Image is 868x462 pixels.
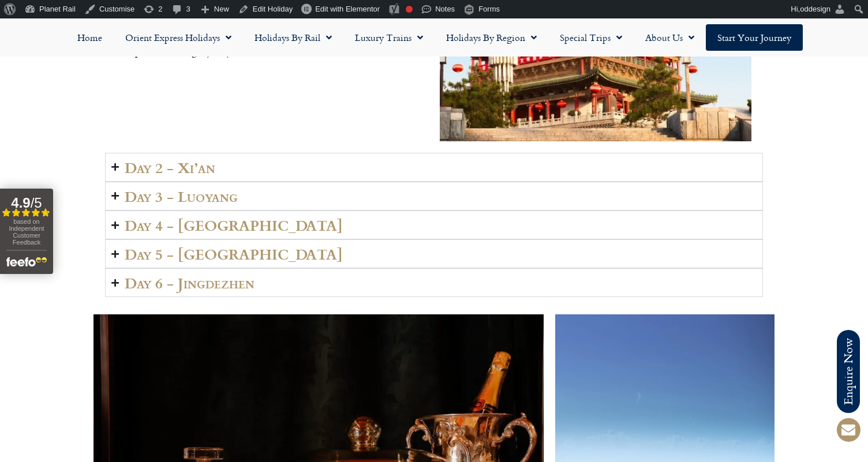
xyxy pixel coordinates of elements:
span: Edit with Elementor [315,5,380,13]
summary: Day 4 - [GEOGRAPHIC_DATA] [105,211,763,239]
summary: Day 5 - [GEOGRAPHIC_DATA] [105,239,763,268]
summary: Day 6 - Jingdezhen [105,268,763,297]
a: Start your Journey [706,24,803,51]
h2: Day 2 - Xi’an [125,159,215,175]
a: Home [66,24,114,51]
h2: Day 3 - Luoyang [125,188,238,204]
a: Orient Express Holidays [114,24,243,51]
a: Special Trips [548,24,634,51]
nav: Menu [6,24,862,51]
h2: Day 6 - Jingdezhen [125,275,255,291]
a: Luxury Trains [343,24,435,51]
h2: Day 5 - [GEOGRAPHIC_DATA] [125,246,343,262]
summary: Day 2 - Xi’an [105,153,763,182]
h2: Day 4 - [GEOGRAPHIC_DATA] [125,217,343,233]
a: Holidays by Rail [243,24,343,51]
a: Holidays by Region [435,24,548,51]
div: Focus keyphrase not set [406,6,413,13]
span: oddesign [800,5,830,13]
a: About Us [634,24,706,51]
summary: Day 3 - Luoyang [105,182,763,211]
